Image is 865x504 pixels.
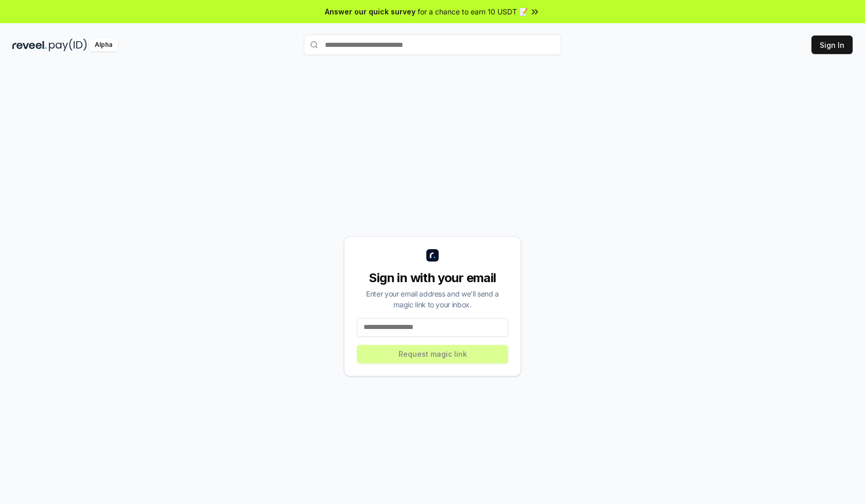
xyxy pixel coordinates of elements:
[89,39,118,51] div: Alpha
[357,270,508,286] div: Sign in with your email
[418,6,528,17] span: for a chance to earn 10 USDT 📝
[426,249,439,262] img: logo_small
[811,36,853,54] button: Sign In
[325,6,416,17] span: Answer our quick survey
[49,39,87,51] img: pay_id
[12,39,47,51] img: reveel_dark
[357,288,508,310] div: Enter your email address and we’ll send a magic link to your inbox.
